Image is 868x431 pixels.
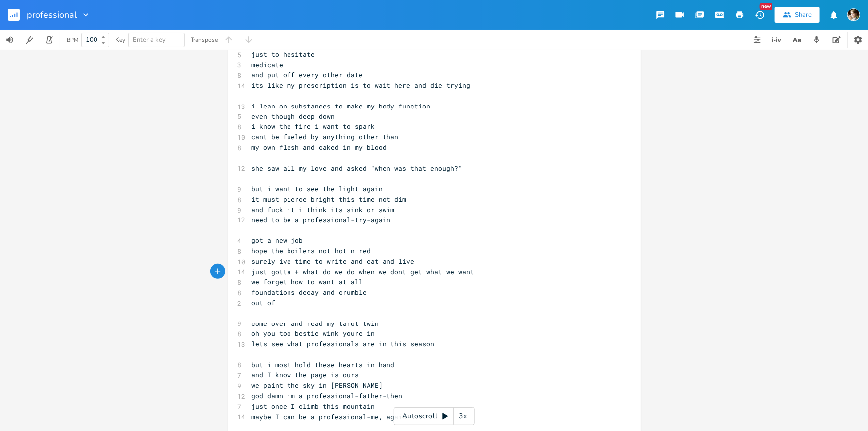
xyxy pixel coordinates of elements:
[252,236,303,245] span: got a new job
[252,122,375,131] span: i know the fire i want to spark
[252,246,371,255] span: hope the boilers not hot n red
[252,70,363,79] span: and put off every other date
[252,329,375,338] span: oh you too bestie wink youre in
[67,37,78,43] div: BPM
[252,298,276,307] span: out of
[252,412,407,421] span: maybe I can be a professional-me, again
[775,7,820,23] button: Share
[454,407,472,425] div: 3x
[191,37,218,43] div: Transpose
[252,132,399,141] span: cant be fueled by anything other than
[252,370,359,379] span: and I know the page is ours
[252,288,367,297] span: foundations decay and crumble
[27,10,77,19] span: professional
[252,215,391,224] span: need to be a professional-try-again
[133,35,166,44] span: Enter a key
[252,60,284,69] span: medicate
[252,184,383,193] span: but i want to see the light again
[394,407,475,425] div: Autoscroll
[750,6,770,24] button: New
[252,267,475,276] span: just gotta + what do we do when we dont get what we want
[847,8,860,21] img: Robert Wise
[115,37,125,43] div: Key
[252,164,463,173] span: she saw all my love and asked "when was that enough?"
[252,102,431,110] span: i lean on substances to make my body function
[252,81,471,90] span: its like my prescription is to wait here and die trying
[252,112,335,121] span: even though deep down
[760,3,772,10] div: New
[252,205,395,214] span: and fuck it i think its sink or swim
[795,10,812,19] div: Share
[252,391,403,400] span: god damn im a professional-father-then
[252,360,395,369] span: but i most hold these hearts in hand
[252,277,363,286] span: we forget how to want at all
[252,381,383,390] span: we paint the sky in [PERSON_NAME]
[252,402,375,411] span: just once I climb this mountain
[252,257,415,266] span: surely ive time to write and eat and live
[252,339,435,348] span: lets see what professionals are in this season
[252,195,407,204] span: it must pierce bright this time not dim
[252,143,387,152] span: my own flesh and caked in my blood
[252,319,379,328] span: come over and read my tarot twin
[252,50,315,59] span: just to hesitate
